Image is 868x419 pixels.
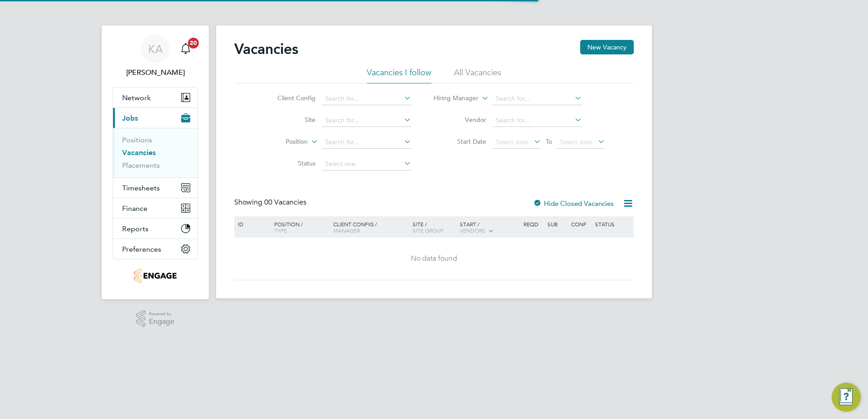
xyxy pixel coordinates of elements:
[263,159,316,167] label: Status
[113,239,197,259] button: Preferences
[113,268,198,283] a: Go to home page
[543,136,555,147] span: To
[113,178,197,198] button: Timesheets
[521,216,545,232] div: Reqd
[460,227,485,234] span: Vendors
[263,116,316,124] label: Site
[832,383,861,412] button: Engage Resource Center
[122,224,148,233] span: Reports
[413,227,444,234] span: Site Group
[545,216,569,232] div: Sub
[333,227,360,234] span: Manager
[274,227,287,234] span: Type
[322,93,411,105] input: Search for...
[331,216,410,238] div: Client Config /
[148,43,163,55] span: KA
[593,216,632,232] div: Status
[263,94,316,102] label: Client Config
[367,67,431,83] li: Vacancies I follow
[113,108,197,128] button: Jobs
[149,318,174,326] span: Engage
[458,216,521,239] div: Start /
[236,254,632,263] div: No data found
[322,114,411,127] input: Search for...
[560,138,592,146] span: Select date
[177,34,195,63] a: 20
[434,116,486,124] label: Vendor
[493,93,582,105] input: Search for...
[122,161,160,170] a: Placements
[122,245,161,253] span: Preferences
[264,198,306,207] span: 00 Vacancies
[322,136,411,149] input: Search for...
[256,137,308,146] label: Position
[113,198,197,218] button: Finance
[234,198,308,207] div: Showing
[149,310,174,318] span: Powered by
[113,34,198,78] a: KA[PERSON_NAME]
[122,136,152,144] a: Positions
[267,216,331,238] div: Position /
[322,158,411,171] input: Select one
[493,114,582,127] input: Search for...
[426,94,478,103] label: Hiring Manager
[533,199,614,208] label: Hide Closed Vacancies
[122,93,151,102] span: Network
[410,216,458,238] div: Site /
[134,268,176,283] img: thornbaker-logo-retina.png
[454,67,501,83] li: All Vacancies
[122,114,138,122] span: Jobs
[188,38,199,49] span: 20
[122,204,148,213] span: Finance
[113,219,197,239] button: Reports
[496,138,528,146] span: Select date
[122,184,160,192] span: Timesheets
[580,40,634,54] button: New Vacancy
[113,128,197,177] div: Jobs
[234,40,298,58] h2: Vacancies
[122,148,156,157] a: Vacancies
[434,137,486,146] label: Start Date
[113,67,198,78] span: Kerry Asawla
[236,216,267,232] div: ID
[102,25,209,299] nav: Main navigation
[136,310,175,327] a: Powered byEngage
[569,216,592,232] div: Conf
[113,88,197,107] button: Network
